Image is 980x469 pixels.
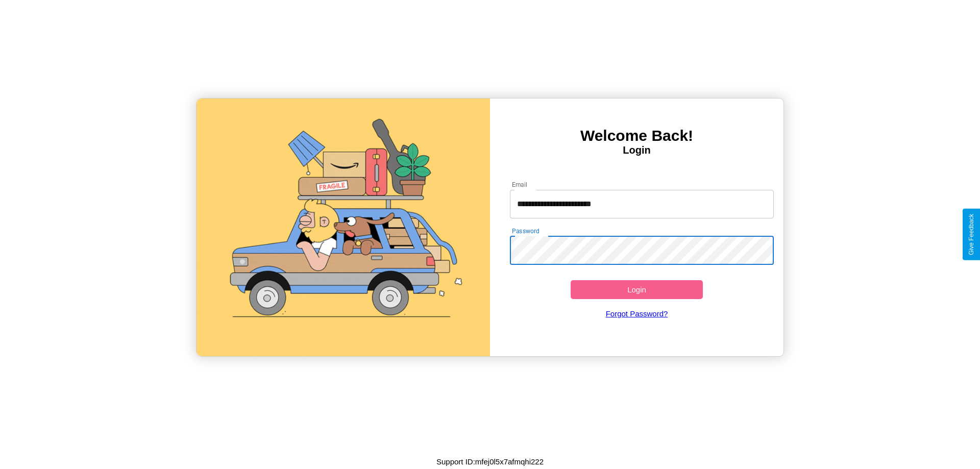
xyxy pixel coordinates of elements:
[968,214,975,255] div: Give Feedback
[197,98,490,356] img: gif
[505,299,769,328] a: Forgot Password?
[490,127,783,144] h3: Welcome Back!
[512,180,528,189] label: Email
[436,455,544,468] p: Support ID: mfej0l5x7afmqhi222
[571,280,703,299] button: Login
[512,227,539,235] label: Password
[490,144,783,156] h4: Login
